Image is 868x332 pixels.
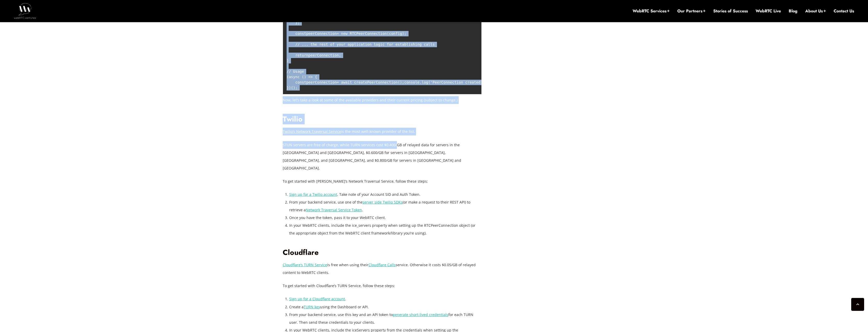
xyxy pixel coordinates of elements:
[402,80,404,84] span: ;
[428,80,430,84] span: (
[289,222,482,237] li: In your WebRTC clients, include the ice_servers property when setting up the RTCPeerConnection ob...
[756,8,781,14] a: WebRTC Live
[368,262,396,267] a: Cloudflare Calls
[387,31,389,36] span: (
[402,31,404,36] span: )
[354,80,398,84] span: createPeerConnection
[289,303,482,311] li: Create a using the Dashboard or API.
[633,8,670,14] a: WebRTC Services
[289,198,482,214] li: From your backend service, use one of the (or make a request to their REST API) to retrieve a .
[283,115,482,124] h2: Twilio
[295,21,297,25] span: }
[311,75,313,79] span: >
[287,75,289,79] span: (
[289,75,299,79] span: async
[287,59,289,63] span: }
[289,311,482,326] li: From your backend service, use this key and an API token to for each TURN user. Then send these c...
[283,282,482,290] p: To get started with Cloudflare’s TURN Service, follow these steps:
[283,129,341,134] a: Twilio’s Network Traversal Service
[363,200,403,205] a: server side Twilio SDKs
[291,86,293,90] span: (
[302,75,304,79] span: (
[295,42,435,46] span: // ... the rest of your application logic for establishing calls
[834,8,854,14] a: Contact Us
[283,177,482,185] p: To get started with [PERSON_NAME]’s Network Traversal Service, follow these steps:
[304,304,320,309] a: TURN key
[289,191,482,198] li: . Take note of your Account SID and Auth Token.
[404,31,406,36] span: ;
[289,86,291,90] span: )
[339,53,341,57] span: ;
[289,296,345,301] a: Sign up for a Cloudflare account
[337,31,339,36] span: =
[341,31,348,36] span: new
[341,80,352,84] span: await
[430,80,485,84] span: 'PeerConnection created:'
[283,96,482,104] p: Now, let’s take a look at some of the available providers and their current pricing (subject to c...
[283,261,482,277] p: is free when using their service. Otherwise it costs $0.05/GB of relayed content to WebRTC clients.
[293,86,295,90] span: )
[400,80,402,84] span: )
[283,128,482,135] p: is the most well-known provider of the list.
[289,214,482,222] li: Once you have the token, pass it to your WebRTC client.
[283,248,482,257] h2: Cloudflare
[789,8,797,14] a: Blog
[306,207,362,212] a: Network Traversal Service Token
[297,21,299,25] span: ;
[393,312,448,317] a: generate short-lived credentials
[308,75,310,79] span: =
[283,262,327,267] a: Cloudflare’s TURN Service
[422,80,428,84] span: log
[713,8,748,14] a: Stories of Success
[295,80,306,84] span: const
[350,31,387,36] span: RTCPeerConnection
[283,141,482,172] p: STUN servers are free of charge, while TURN services cost $0.400/GB of relayed data for servers i...
[315,75,317,79] span: {
[295,31,306,36] span: const
[677,8,705,14] a: Our Partners
[295,53,309,57] span: return
[289,295,482,303] li: .
[295,86,297,90] span: ;
[337,80,339,84] span: =
[289,192,337,197] a: Sign up for a Twilio account
[287,69,304,74] span: // Usage
[304,75,306,79] span: )
[14,3,36,19] img: WebRTC.ventures
[287,86,289,90] span: }
[398,80,400,84] span: (
[805,8,826,14] a: About Us
[419,80,421,84] span: .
